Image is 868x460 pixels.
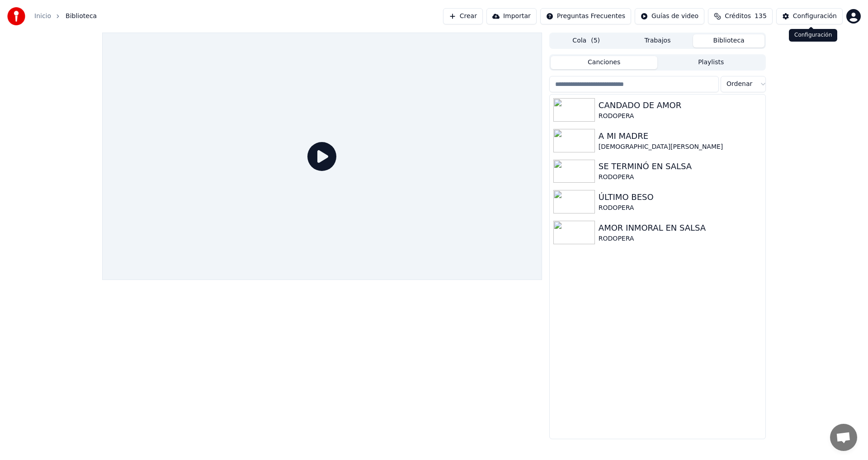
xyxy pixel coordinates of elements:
div: AMOR INMORAL EN SALSA [599,222,762,234]
button: Importar [486,8,537,24]
button: Playlists [657,56,764,69]
a: Inicio [34,12,51,21]
span: Ordenar [726,80,752,89]
span: Biblioteca [66,12,97,21]
nav: breadcrumb [34,12,97,21]
div: Configuración [789,29,837,42]
div: SE TERMINÓ EN SALSA [599,160,762,173]
div: RODOPERA [599,204,762,213]
button: Cola [551,34,622,47]
span: Créditos [725,12,751,21]
button: Configuración [776,8,843,24]
div: RODOPERA [599,112,762,121]
div: [DEMOGRAPHIC_DATA][PERSON_NAME] [599,142,762,152]
div: RODOPERA [599,173,762,182]
button: Créditos135 [708,8,773,24]
div: RODOPERA [599,234,762,243]
button: Canciones [551,56,658,69]
button: Preguntas Frecuentes [540,8,631,24]
button: Crear [443,8,483,24]
div: Configuración [793,12,837,21]
div: CANDADO DE AMOR [599,99,762,112]
div: ÚLTIMO BESO [599,191,762,204]
button: Trabajos [622,34,693,47]
div: A MI MADRE [599,130,762,142]
a: Open chat [830,424,857,451]
button: Guías de video [635,8,704,24]
span: ( 5 ) [591,36,600,45]
button: Biblioteca [693,34,764,47]
span: 135 [755,12,767,21]
img: youka [7,7,25,25]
